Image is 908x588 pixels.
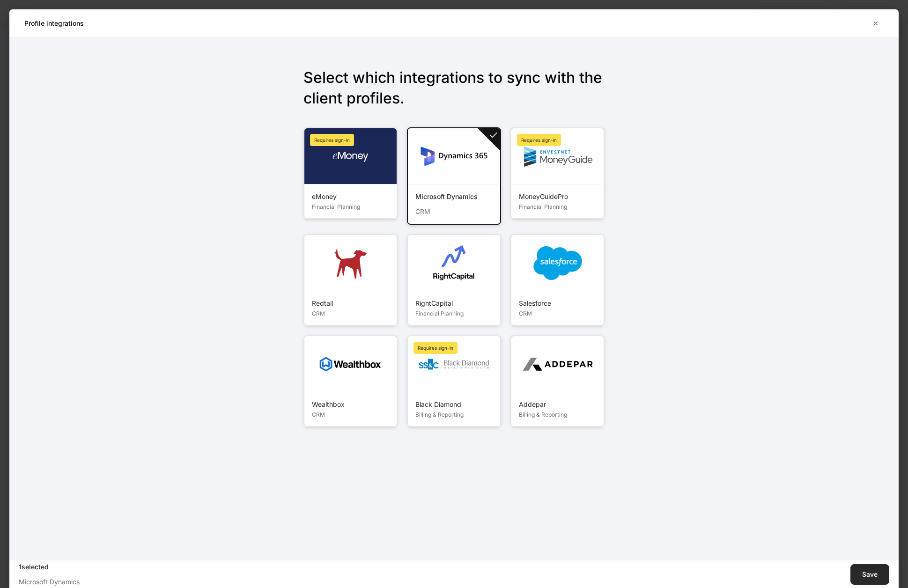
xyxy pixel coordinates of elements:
[523,353,593,376] img: Addepar logo
[303,67,605,116] h1: Select which integrations to sync with the client profiles .
[312,308,389,317] div: CRM
[303,127,398,219] input: eMoney logoeMoneyFinancial PlanningRequires sign-in
[519,400,596,409] div: Addepar
[310,134,354,146] div: Requires sign-in
[517,134,561,146] div: Requires sign-in
[312,192,389,201] div: eMoney
[303,234,398,326] input: Redtail logoRedtailCRM
[519,308,596,317] div: CRM
[415,201,493,216] div: CRM
[317,354,384,375] img: Wealthbox logo
[415,299,493,308] div: RightCapital
[519,192,596,201] div: MoneyGuidePro
[532,237,584,289] img: Salesforce logo
[303,335,398,427] input: Wealthbox logoWealthboxCRM
[850,564,889,585] button: Save
[420,138,488,175] img: Microsoft Dynamics logo
[312,299,389,308] div: Redtail
[407,234,501,326] input: RightCapital logoRightCapitalFinancial Planning
[510,127,605,219] input: MoneyGuidePro logoMoneyGuideProFinancial PlanningRequires sign-in
[407,335,501,427] input: Black Diamond logoBlack DiamondBilling & ReportingRequires sign-in
[326,142,375,170] img: eMoney logo
[415,308,493,317] div: Financial Planning
[312,400,389,409] div: Wealthbox
[312,201,389,211] div: Financial Planning
[413,342,458,354] div: Requires sign-in
[419,353,489,376] img: Black Diamond logo
[415,409,493,419] div: Billing & Reporting
[521,138,594,175] img: MoneyGuidePro logo
[19,562,435,572] div: 1 selected
[519,201,596,211] div: Financial Planning
[24,19,84,28] h5: Profile integrations
[510,234,605,326] input: Salesforce logoSalesforceCRM
[519,409,596,419] div: Billing & Reporting
[415,400,493,409] div: Black Diamond
[510,335,605,427] input: Addepar logoAddeparBilling & Reporting
[519,299,596,308] div: Salesforce
[433,243,474,284] img: RightCapital logo
[407,127,501,225] input: Microsoft Dynamics logoMicrosoft DynamicsCRM
[332,244,369,282] img: Redtail logo
[19,572,435,587] div: Microsoft Dynamics
[862,571,878,578] div: Save
[415,192,493,201] div: Microsoft Dynamics
[312,409,389,419] div: CRM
